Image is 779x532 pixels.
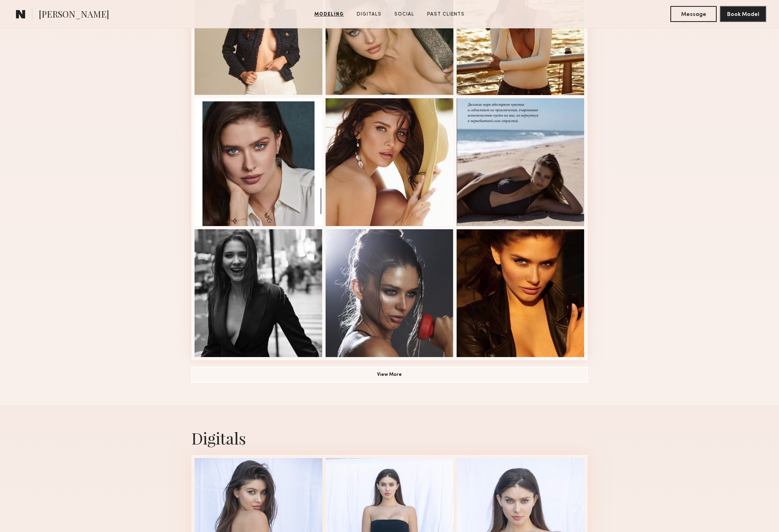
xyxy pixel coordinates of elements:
[39,8,109,22] span: [PERSON_NAME]
[670,6,717,22] button: Message
[191,367,588,383] button: View More
[391,11,417,18] a: Social
[191,427,588,449] div: Digitals
[720,10,766,17] a: Book Model
[424,11,468,18] a: Past Clients
[354,11,385,18] a: Digitals
[311,11,347,18] a: Modeling
[720,6,766,22] button: Book Model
